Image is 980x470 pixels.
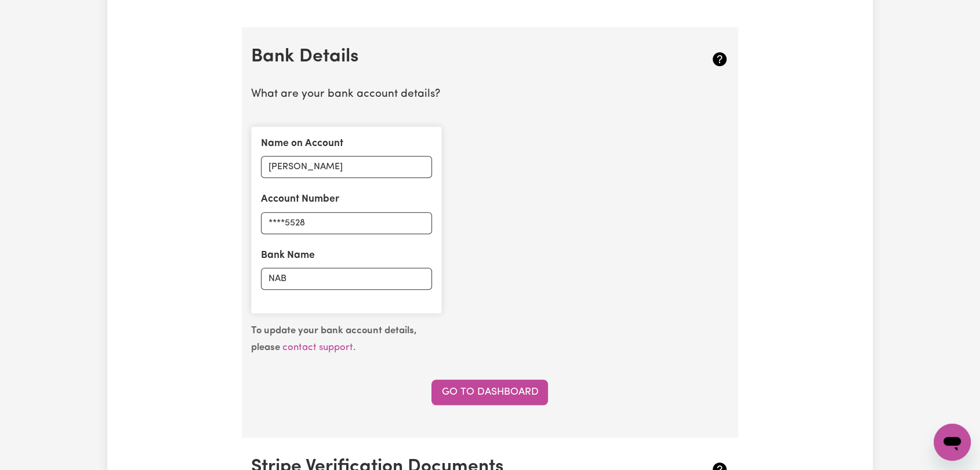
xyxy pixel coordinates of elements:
[261,212,432,234] input: e.g. 000123456
[934,424,971,461] iframe: Button to launch messaging window
[431,380,548,405] a: Go to Dashboard
[251,46,649,68] h2: Bank Details
[282,343,353,352] a: contact support
[261,156,432,178] input: Holly Peers
[261,136,343,151] label: Name on Account
[251,86,729,103] p: What are your bank account details?
[261,248,315,263] label: Bank Name
[251,326,417,352] b: To update your bank account details, please
[251,326,417,352] small: .
[261,192,339,207] label: Account Number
